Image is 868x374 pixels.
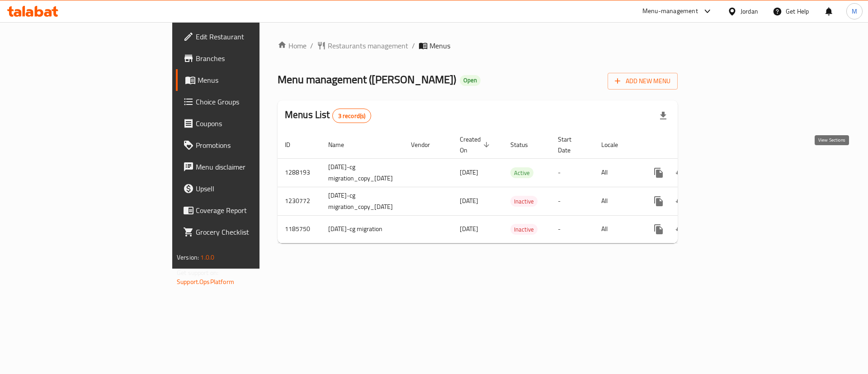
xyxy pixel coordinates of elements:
div: Open [460,75,481,86]
button: more [648,218,670,240]
div: Export file [652,105,674,127]
table: enhanced table [278,131,742,243]
li: / [412,40,415,51]
td: - [551,187,594,215]
span: Open [460,76,481,84]
h2: Menus List [285,108,371,123]
span: Coverage Report [196,205,310,216]
a: Choice Groups [176,91,317,113]
a: Edit Restaurant [176,26,317,47]
span: M [852,6,857,16]
span: Menu management ( [PERSON_NAME] ) [278,69,456,90]
th: Actions [641,131,742,159]
button: Add New Menu [608,73,678,90]
button: more [648,190,670,212]
span: Menus [198,75,310,85]
span: Menu disclaimer [196,161,310,172]
td: - [551,158,594,187]
td: All [594,158,641,187]
span: Restaurants management [328,40,408,51]
span: Vendor [411,139,442,150]
span: Choice Groups [196,96,310,107]
span: Upsell [196,183,310,194]
a: Menu disclaimer [176,156,317,178]
div: Jordan [741,6,758,16]
a: Support.OpsPlatform [177,276,234,288]
td: [DATE]-cg migration_copy_[DATE] [321,158,404,187]
div: Menu-management [642,6,698,17]
span: Inactive [510,196,538,207]
td: All [594,215,641,243]
a: Restaurants management [317,40,408,51]
a: Menus [176,69,317,91]
button: Change Status [670,190,691,212]
span: Menus [429,40,450,51]
span: Inactive [510,224,538,235]
span: Promotions [196,140,310,151]
span: Get support on: [177,267,218,279]
span: Status [510,139,540,150]
div: Inactive [510,224,538,235]
td: All [594,187,641,215]
div: Active [510,167,533,178]
div: Inactive [510,196,538,207]
span: [DATE] [460,223,478,235]
span: Name [328,139,356,150]
nav: breadcrumb [278,40,678,51]
a: Branches [176,47,317,69]
span: [DATE] [460,166,478,178]
span: Active [510,168,533,178]
span: Start Date [558,134,583,156]
button: Change Status [670,162,691,184]
div: Total records count [332,109,372,123]
span: Created On [460,134,492,156]
a: Upsell [176,178,317,199]
a: Coupons [176,113,317,134]
a: Promotions [176,134,317,156]
button: more [648,162,670,184]
span: [DATE] [460,195,478,207]
a: Coverage Report [176,199,317,221]
td: [DATE]-cg migration_copy_[DATE] [321,187,404,215]
span: 1.0.0 [200,251,214,263]
span: ID [285,139,302,150]
td: - [551,215,594,243]
span: Locale [601,139,630,150]
span: 3 record(s) [333,112,371,120]
span: Edit Restaurant [196,31,310,42]
span: Branches [196,53,310,64]
span: Grocery Checklist [196,227,310,237]
span: Add New Menu [615,76,670,87]
a: Grocery Checklist [176,221,317,243]
button: Change Status [670,218,691,240]
span: Version: [177,251,199,263]
span: Coupons [196,118,310,129]
td: [DATE]-cg migration [321,215,404,243]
